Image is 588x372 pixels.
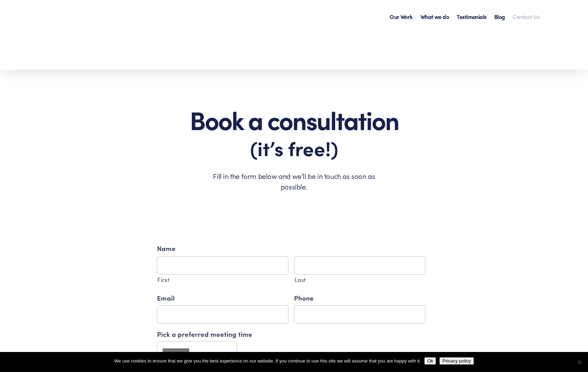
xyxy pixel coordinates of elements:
img: new logo [49,10,142,63]
span: No [576,359,583,366]
span: (it’s free!) [250,134,338,161]
label: First [157,275,288,284]
p: Fill in the form below and we’ll be in touch as soon as possible. [202,171,386,192]
a: What we do [420,11,449,33]
a: Testimonials [457,11,486,33]
a: Contact Us [512,11,539,33]
label: Last [295,275,426,284]
label: Phone [294,294,314,302]
a: Blog [494,11,505,33]
span: We use cookies to ensure that we give you the best experience on our website. If you continue to ... [114,358,421,365]
label: Name [157,244,176,253]
label: Email [157,294,175,302]
label: Pick a preferred meeting time [157,330,252,339]
button: Ok [424,357,436,365]
button: Privacy policy [439,357,473,365]
a: Newday Media [49,10,142,63]
a: Our Work [390,11,413,33]
span: Book a consultation [190,101,399,137]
